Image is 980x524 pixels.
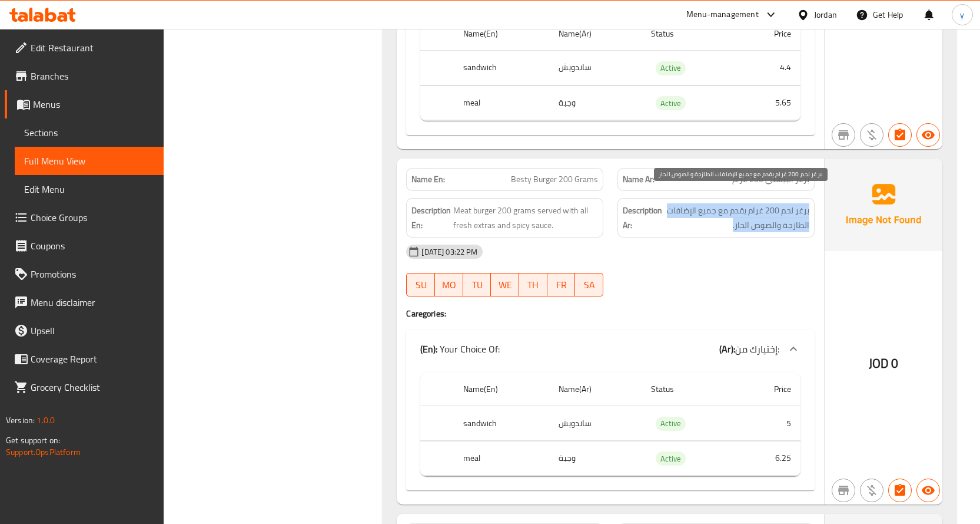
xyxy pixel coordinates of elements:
[5,373,164,401] a: Grocery Checklist
[549,406,642,441] td: ساندويش
[31,380,154,394] span: Grocery Checklist
[832,479,855,502] button: Not branch specific item
[719,340,735,358] b: (Ar):
[736,85,800,120] td: 5.65
[6,444,81,460] a: Support.OpsPlatform
[580,276,599,294] span: SA
[552,276,571,294] span: FR
[511,173,598,186] span: Besty Burger 200 Grams
[860,123,883,147] button: Purchased item
[665,203,809,232] span: برغر لحم 200 غرام يقدم مع جميع الإضافات الطازجة والصوص الحار.
[5,232,164,260] a: Coupons
[31,267,154,281] span: Promotions
[860,479,883,502] button: Purchased item
[31,69,154,83] span: Branches
[916,123,940,147] button: Available
[5,317,164,345] a: Upsell
[736,406,800,441] td: 5
[656,61,686,75] span: Active
[5,288,164,317] a: Menu disclaimer
[24,126,154,140] span: Sections
[31,210,154,225] span: Choice Groups
[623,203,662,232] strong: Description Ar:
[732,173,809,186] span: برغر البيستي 200 غرام
[736,17,800,51] th: Price
[454,85,549,120] th: meal
[454,17,549,51] th: Name(En)
[888,123,912,147] button: Has choices
[5,62,164,90] a: Branches
[623,173,655,186] strong: Name Ar:
[31,352,154,366] span: Coverage Report
[656,61,686,75] div: Active
[31,324,154,338] span: Upsell
[454,441,549,476] th: meal
[440,276,459,294] span: MO
[5,203,164,232] a: Choice Groups
[453,203,598,232] span: Meat burger 200 grams served with all fresh extras and spicy sauce.
[411,276,430,294] span: SU
[960,8,964,21] span: y
[5,345,164,373] a: Coverage Report
[642,373,737,406] th: Status
[656,452,686,466] span: Active
[656,96,686,110] div: Active
[575,273,603,296] button: SA
[549,51,642,85] td: ساندويش
[519,273,547,296] button: TH
[736,441,800,476] td: 6.25
[24,182,154,196] span: Edit Menu
[33,97,154,111] span: Menus
[463,273,491,296] button: TU
[547,273,576,296] button: FR
[406,330,815,368] div: (En): Your Choice Of:(Ar):إختيارك من:
[420,373,800,476] table: choices table
[5,34,164,62] a: Edit Restaurant
[686,8,759,22] div: Menu-management
[524,276,543,294] span: TH
[454,373,549,406] th: Name(En)
[869,352,889,375] span: JOD
[31,41,154,55] span: Edit Restaurant
[435,273,463,296] button: MO
[549,373,642,406] th: Name(Ar)
[31,239,154,253] span: Coupons
[5,260,164,288] a: Promotions
[5,90,164,118] a: Menus
[549,441,642,476] td: وجبة
[916,479,940,502] button: Available
[417,246,482,258] span: [DATE] 03:22 PM
[406,273,435,296] button: SU
[15,147,164,175] a: Full Menu View
[411,173,445,186] strong: Name En:
[496,276,514,294] span: WE
[888,479,912,502] button: Has choices
[31,295,154,309] span: Menu disclaimer
[15,175,164,203] a: Edit Menu
[420,342,500,356] p: Your Choice Of:
[736,373,800,406] th: Price
[656,97,686,110] span: Active
[832,123,855,147] button: Not branch specific item
[491,273,519,296] button: WE
[468,276,487,294] span: TU
[642,17,737,51] th: Status
[420,340,437,358] b: (En):
[6,413,35,428] span: Version:
[454,51,549,85] th: sandwich
[825,159,942,251] img: Ae5nvW7+0k+MAAAAAElFTkSuQmCC
[454,406,549,441] th: sandwich
[411,203,451,232] strong: Description En:
[420,17,800,121] table: choices table
[656,417,686,430] span: Active
[549,17,642,51] th: Name(Ar)
[814,8,837,21] div: Jordan
[406,308,815,319] h4: Caregories:
[15,118,164,147] a: Sections
[36,413,55,428] span: 1.0.0
[735,340,779,358] span: إختيارك من:
[6,433,60,448] span: Get support on:
[736,51,800,85] td: 4.4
